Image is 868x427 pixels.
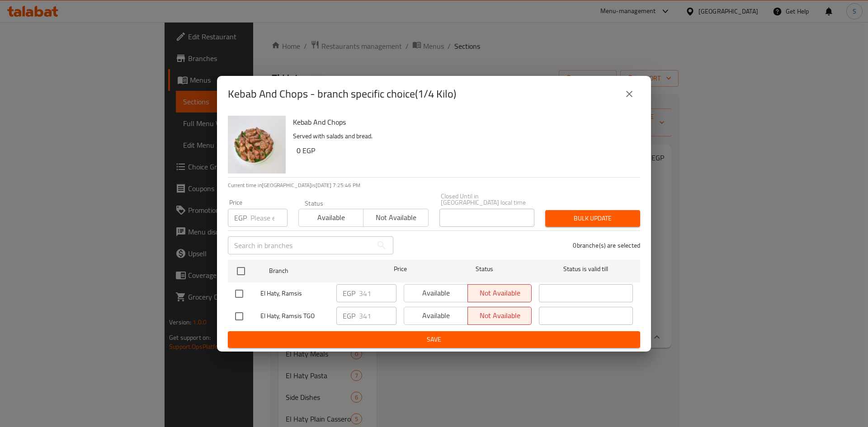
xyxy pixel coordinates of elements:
p: Current time in [GEOGRAPHIC_DATA] is [DATE] 7:25:46 PM [228,181,640,189]
button: Bulk update [545,210,640,227]
button: Save [228,331,640,348]
span: Save [235,334,633,345]
span: Branch [269,265,363,277]
p: EGP [343,310,355,321]
span: Status is valid till [539,263,633,275]
input: Please enter price [359,284,396,302]
h6: 0 EGP [297,144,633,157]
p: EGP [234,212,247,223]
img: Kebab And Chops [228,116,286,174]
span: Status [438,263,532,275]
p: EGP [343,288,355,299]
p: Served with salads and bread. [293,131,633,142]
span: El Haty, Ramsis TGO [260,310,329,322]
span: Price [370,263,430,275]
button: close [618,83,640,105]
button: Not available [363,209,428,227]
input: Search in branches [228,236,373,254]
p: 0 branche(s) are selected [573,241,640,250]
span: Available [302,211,360,224]
span: Not available [367,211,425,224]
span: Bulk update [552,213,633,224]
span: El Haty, Ramsis [260,288,329,299]
h6: Kebab And Chops [293,116,633,128]
h2: Kebab And Chops - branch specific choice(1/4 Kilo) [228,87,456,101]
button: Available [298,209,363,227]
input: Please enter price [250,209,288,227]
input: Please enter price [359,307,396,325]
